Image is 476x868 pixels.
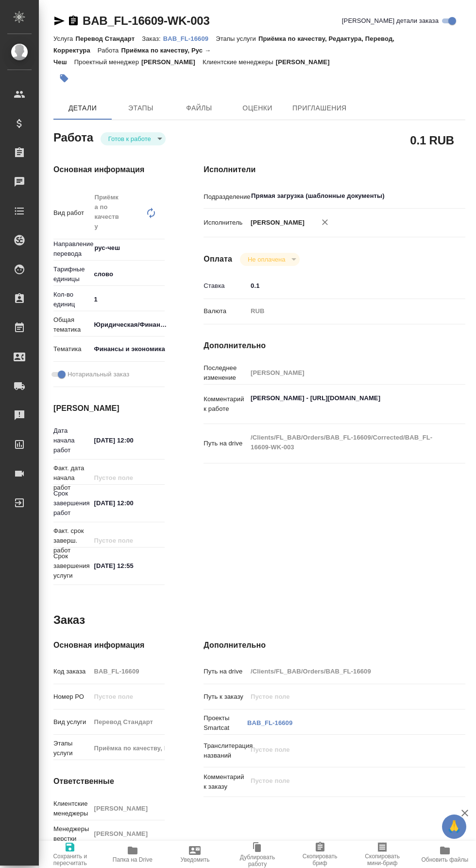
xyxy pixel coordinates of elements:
[90,827,165,841] input: Пустое поле
[232,854,283,868] span: Дублировать работу
[53,208,90,218] p: Вид работ
[53,739,90,758] p: Этапы услуги
[39,841,102,868] button: Сохранить и пересчитать
[247,690,443,704] input: Пустое поле
[53,15,65,27] button: Скопировать ссылку для ЯМессенджера
[90,801,165,815] input: Пустое поле
[90,292,165,306] input: ✎ Введи что-нибудь
[53,239,90,259] p: Направление перевода
[204,741,247,761] p: Транслитерация названий
[90,715,165,729] input: Пустое поле
[234,102,281,114] span: Оценки
[53,315,90,335] p: Общая тематика
[204,639,465,651] h4: Дополнительно
[53,639,165,651] h4: Основная информация
[413,841,476,868] button: Обновить файлы
[53,128,93,145] h2: Работа
[247,429,443,456] textarea: /Clients/FL_BAB/Orders/BAB_FL-16609/Corrected/BAB_FL-16609-WK-003
[75,35,142,42] p: Перевод Стандарт
[90,533,165,548] input: Пустое поле
[276,58,337,66] p: [PERSON_NAME]
[163,35,216,42] p: BAB_FL-16609
[204,692,247,702] p: Путь к заказу
[90,690,165,704] input: Пустое поле
[53,463,90,493] p: Факт. дата начала работ
[142,35,163,42] p: Заказ:
[53,403,165,414] h4: [PERSON_NAME]
[204,394,247,414] p: Комментарий к работе
[53,667,90,676] p: Код заказа
[204,253,232,265] h4: Оплата
[90,664,165,678] input: Пустое поле
[45,853,96,867] span: Сохранить и пересчитать
[90,559,165,573] input: ✎ Введи что-нибудь
[164,841,226,868] button: Уведомить
[204,772,247,792] p: Комментарий к заказу
[53,776,165,787] h4: Ответственные
[204,667,247,676] p: Путь на drive
[53,290,90,309] p: Кол-во единиц
[53,47,211,66] p: Приёмка по качеству, Рус → Чеш
[357,853,408,867] span: Скопировать мини-бриф
[90,741,165,755] input: Пустое поле
[204,340,465,352] h4: Дополнительно
[159,247,161,249] button: Open
[118,102,164,114] span: Этапы
[83,14,210,27] a: BAB_FL-16609-WK-003
[204,306,247,316] p: Валюта
[102,841,164,868] button: Папка на Drive
[204,713,247,733] p: Проекты Smartcat
[59,102,106,114] span: Детали
[247,366,443,380] input: Пустое поле
[90,317,178,333] div: Юридическая/Финансовая
[247,390,443,416] textarea: [PERSON_NAME] - [URL][DOMAIN_NAME]
[74,58,141,66] p: Проектный менеджер
[176,102,222,114] span: Файлы
[247,719,292,726] a: BAB_FL-16609
[204,281,247,291] p: Ставка
[247,664,443,678] input: Пустое поле
[105,135,154,143] button: Готов к работе
[342,16,439,26] span: [PERSON_NAME] детали заказа
[53,799,90,818] p: Клиентские менеджеры
[204,218,247,228] p: Исполнитель
[53,489,90,518] p: Срок завершения работ
[53,526,90,555] p: Факт. срок заверш. работ
[247,279,443,293] input: ✎ Введи что-нибудь
[204,192,247,202] p: Подразделение
[204,164,465,176] h4: Исполнители
[90,341,178,357] div: Финансы и экономика
[53,426,90,455] p: Дата начала работ
[141,58,203,66] p: [PERSON_NAME]
[216,35,258,42] p: Этапы услуги
[204,363,247,383] p: Последнее изменение
[247,303,443,319] div: RUB
[53,265,90,284] p: Тарифные единицы
[204,439,247,448] p: Путь на drive
[289,841,351,868] button: Скопировать бриф
[226,841,289,868] button: Дублировать работу
[240,253,300,266] div: Готов к работе
[180,856,209,863] span: Уведомить
[53,68,75,89] button: Добавить тэг
[442,815,466,839] button: 🙏
[90,496,165,510] input: ✎ Введи что-нибудь
[292,102,347,114] span: Приглашения
[90,266,178,283] div: слово
[53,692,90,702] p: Номер РО
[101,132,166,145] div: Готов к работе
[245,255,288,264] button: Не оплачена
[446,816,462,837] span: 🙏
[421,856,468,863] span: Обновить файлы
[53,35,75,42] p: Услуга
[351,841,414,868] button: Скопировать мини-бриф
[68,15,79,27] button: Скопировать ссылку
[90,433,165,447] input: ✎ Введи что-нибудь
[53,344,90,354] p: Тематика
[247,218,305,228] p: [PERSON_NAME]
[203,58,276,66] p: Клиентские менеджеры
[294,853,345,867] span: Скопировать бриф
[410,132,454,148] h2: 0.1 RUB
[53,164,165,176] h4: Основная информация
[314,212,336,233] button: Удалить исполнителя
